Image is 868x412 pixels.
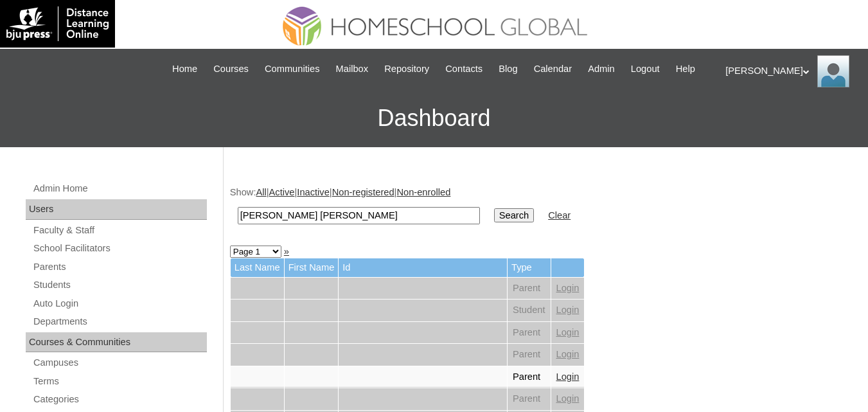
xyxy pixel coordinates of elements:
td: Student [508,300,551,321]
span: Contacts [445,62,483,76]
div: [PERSON_NAME] [725,55,855,87]
a: Categories [32,391,207,408]
a: Repository [378,62,436,76]
a: Students [32,277,207,293]
a: Campuses [32,355,207,371]
a: Login [556,283,580,293]
a: Login [556,327,580,337]
a: Faculty & Staff [32,222,207,238]
a: Inactive [297,187,330,197]
span: Repository [384,62,429,76]
td: First Name [285,258,339,277]
div: Users [26,199,207,220]
a: School Facilitators [32,240,207,256]
div: Show: | | | | [230,186,855,231]
a: Active [269,187,295,197]
a: Logout [624,62,666,76]
a: Help [669,62,702,76]
a: Communities [258,62,326,76]
a: Home [166,62,204,76]
td: Type [508,258,551,277]
span: Calendar [534,62,572,76]
a: Parents [32,259,207,275]
span: Admin [588,62,615,76]
div: Courses & Communities [26,332,207,353]
td: Id [339,258,507,277]
a: Terms [32,373,207,390]
img: Ariane Ebuen [817,55,849,87]
a: All [256,187,266,197]
a: Courses [207,62,255,76]
span: Communities [265,62,320,76]
span: Blog [499,62,517,76]
td: Last Name [231,258,284,277]
a: Login [556,305,580,315]
a: Clear [548,210,571,220]
a: » [284,246,289,256]
td: Parent [508,388,551,410]
a: Non-registered [332,187,394,197]
a: Non-enrolled [396,187,450,197]
a: Mailbox [330,62,375,76]
a: Login [556,372,580,382]
input: Search [494,208,534,222]
img: logo-white.png [6,6,109,41]
a: Auto Login [32,296,207,312]
td: Parent [508,366,551,388]
td: Parent [508,278,551,300]
a: Departments [32,314,207,330]
a: Admin Home [32,181,207,197]
span: Courses [213,62,249,76]
td: Parent [508,322,551,344]
span: Home [172,62,197,76]
a: Admin [581,62,621,76]
a: Calendar [527,62,578,76]
a: Contacts [439,62,489,76]
a: Login [556,393,580,404]
h3: Dashboard [6,89,862,147]
span: Help [676,62,695,76]
a: Blog [492,62,524,76]
td: Parent [508,344,551,366]
span: Mailbox [336,62,369,76]
input: Search [238,207,480,224]
a: Login [556,349,580,359]
span: Logout [631,62,660,76]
